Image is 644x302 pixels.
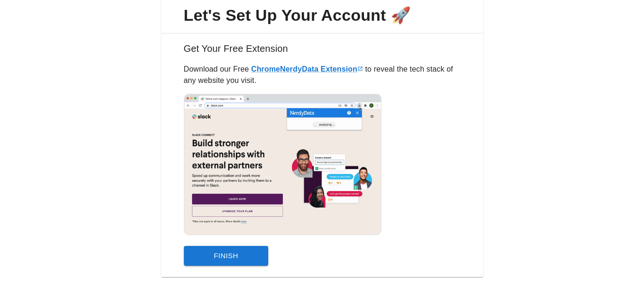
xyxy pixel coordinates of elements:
[184,246,269,266] button: Finish
[184,64,461,86] p: Download our Free to reveal the tech stack of any website you visit.
[169,6,476,25] span: Let's Set Up Your Account 🚀
[169,41,476,64] h6: Get Your Free Extension
[597,235,633,271] iframe: Drift Widget Chat Controller
[251,65,363,73] a: ChromeNerdyData Extension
